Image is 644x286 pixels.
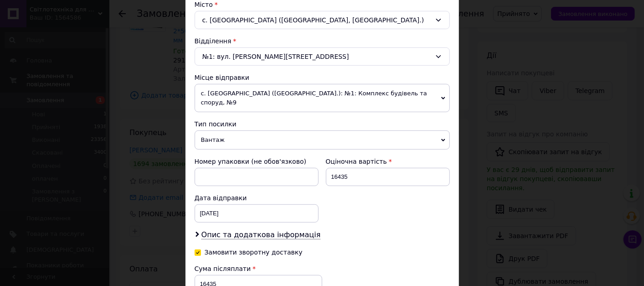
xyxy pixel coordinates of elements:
[195,84,450,112] span: с. [GEOGRAPHIC_DATA] ([GEOGRAPHIC_DATA].): №1: Комплекс будівель та споруд, №9
[195,265,251,272] span: Сума післяплати
[195,157,319,166] div: Номер упаковки (не обов'язково)
[201,230,321,239] span: Опис та додаткова інформація
[195,36,450,46] div: Відділення
[205,249,303,256] div: Замовити зворотну доставку
[195,11,450,29] div: с. [GEOGRAPHIC_DATA] ([GEOGRAPHIC_DATA], [GEOGRAPHIC_DATA].)
[195,120,237,128] span: Тип посилки
[195,193,319,203] div: Дата відправки
[195,130,450,150] span: Вантаж
[195,74,250,81] span: Місце відправки
[326,157,450,166] div: Оціночна вартість
[195,47,450,66] div: №1: вул. [PERSON_NAME][STREET_ADDRESS]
